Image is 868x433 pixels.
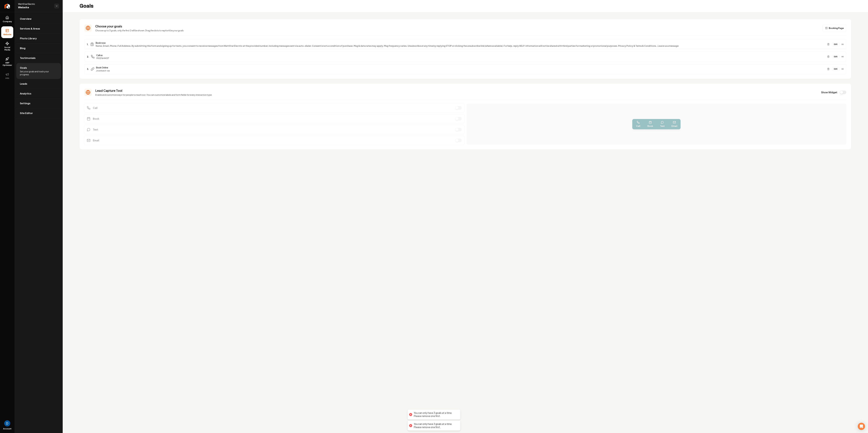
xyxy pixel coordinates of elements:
span: 3. [87,67,89,71]
a: Testimonials [16,53,61,63]
a: Leads [16,79,61,89]
span: Leads [20,82,27,86]
span: GBP Optimizer [1,62,13,66]
span: 9102164437 [96,57,825,60]
span: Account [3,428,11,430]
a: Photo Library [16,34,61,43]
a: Site Editor [16,108,61,118]
p: Choose up to 3 goals, only the first 2 will be shown. Drag the dots to reprioritize your goals [95,29,819,32]
button: Edit [832,67,840,71]
p: Enable and customize ways for people to reach out. You can customize labels and form fields for e... [95,93,818,96]
span: Set your goals and track your progress. [20,70,57,76]
img: Rebolt Logo [5,4,10,8]
span: Website [18,5,52,10]
li: 1.Book nowName, Email, Phone, Full Address, By submitting this form and signing up for texts, you... [84,39,846,49]
a: Settings [16,99,61,108]
span: Booking Page [829,27,844,30]
button: Edit [832,42,840,46]
span: Settings [20,102,30,105]
span: Photo Library [20,37,37,40]
span: Social Media [1,46,13,51]
span: Site Editor [20,111,33,115]
a: Company [1,13,13,25]
button: Open user button [4,420,10,426]
span: Company [2,20,13,23]
span: Name, Email, Phone, Full Address, By submitting this form and signing up for texts, you consent t... [96,44,825,47]
span: Book Online [96,66,825,69]
button: Ads [1,70,13,82]
h3: Choose your goals [95,24,819,28]
h3: Lead Capture Tool [95,88,818,93]
button: Edit [832,55,840,59]
span: Analytics [20,92,31,95]
h2: Goals [80,3,93,9]
a: Overview [16,14,61,24]
div: You can only have 3 goals at a time. Please remove one first. [414,422,457,429]
span: Call us [96,54,825,57]
a: Services & Areas [16,24,61,33]
span: Goals [20,66,27,70]
span: 2. [87,55,89,58]
span: Ads [4,77,10,79]
label: Show Widget [821,91,837,94]
span: Services & Areas [20,27,40,30]
a: Social Media [1,39,13,53]
span: Testimonials [20,56,36,60]
button: Booking Page [823,25,846,31]
div: Open Intercom Messenger [858,423,865,430]
li: 2.Call us9102164437Edit [84,52,846,62]
span: Overview [20,17,31,21]
span: WattStar Electric [18,2,52,5]
a: Analytics [16,89,61,98]
a: Blog [16,43,61,53]
span: Blog [20,46,25,50]
span: Website [2,33,13,36]
img: David Rice [4,420,10,426]
li: 3.Book Online/contact-usEdit [84,64,846,74]
span: Book now [96,41,825,44]
a: GBP Optimizer [1,55,13,69]
div: You can only have 3 goals at a time. Please remove one first. [414,411,457,418]
span: /contact-us [96,69,825,72]
span: 1. [87,43,88,46]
